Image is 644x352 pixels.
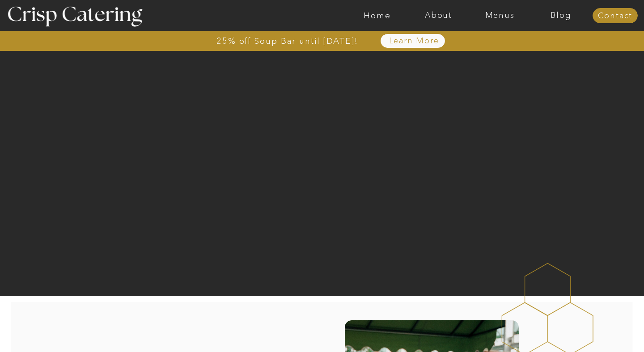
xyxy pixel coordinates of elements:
[368,37,460,46] a: Learn More
[593,12,638,21] a: Contact
[347,11,408,20] a: Home
[408,11,469,20] a: About
[572,307,644,352] iframe: podium webchat widget bubble
[469,11,530,20] a: Menus
[184,37,390,46] a: 25% off Soup Bar until [DATE]!
[530,11,592,20] a: Blog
